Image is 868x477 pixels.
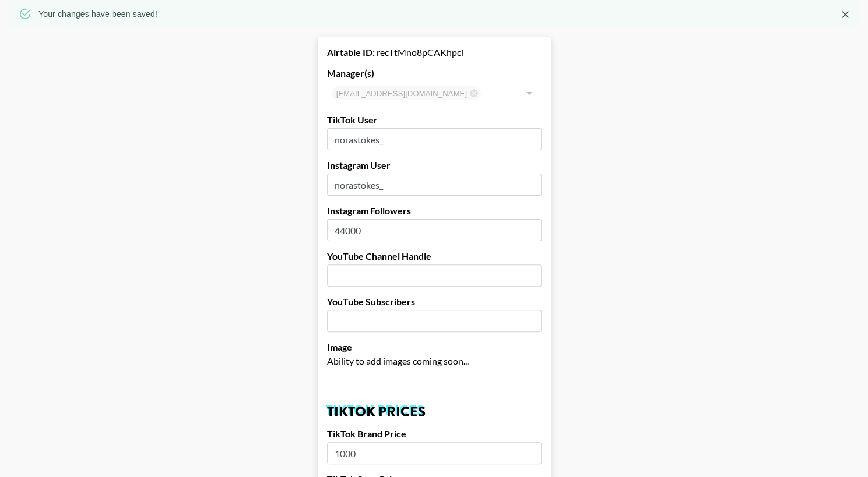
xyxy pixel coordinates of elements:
[327,68,542,79] label: Manager(s)
[327,47,375,58] strong: Airtable ID:
[327,205,542,217] label: Instagram Followers
[327,114,542,126] label: TikTok User
[327,405,542,419] h2: TikTok Prices
[837,6,854,23] button: Close
[327,428,542,440] label: TikTok Brand Price
[38,3,157,24] div: Your changes have been saved!
[327,47,542,58] div: recTtMno8pCAKhpci
[327,250,542,262] label: YouTube Channel Handle
[327,341,542,353] label: Image
[327,160,542,171] label: Instagram User
[327,355,469,366] span: Ability to add images coming soon...
[327,296,542,308] label: YouTube Subscribers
